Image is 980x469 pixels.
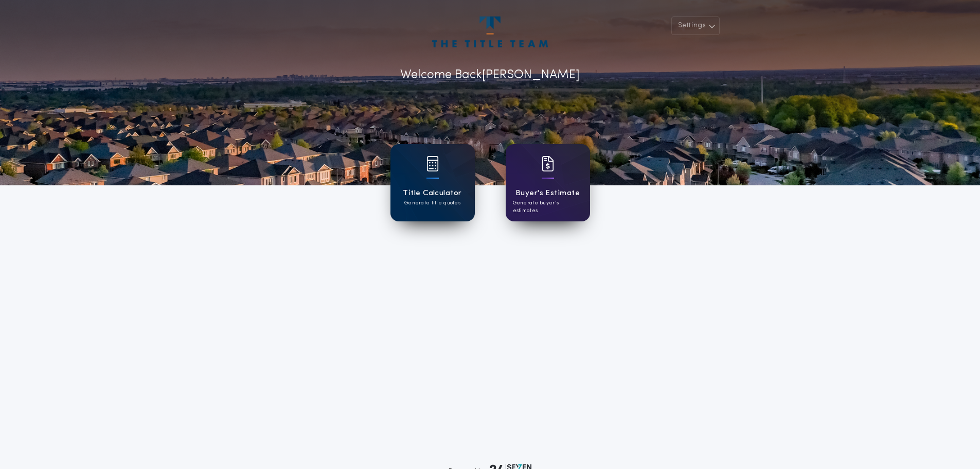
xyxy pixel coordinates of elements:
a: card iconTitle CalculatorGenerate title quotes [390,144,475,221]
h1: Title Calculator [403,187,461,199]
a: card iconBuyer's EstimateGenerate buyer's estimates [506,144,590,221]
h1: Buyer's Estimate [515,187,580,199]
button: Settings [671,16,720,35]
p: Welcome Back [PERSON_NAME] [400,66,580,84]
img: card icon [426,156,439,171]
img: account-logo [432,16,547,47]
p: Generate buyer's estimates [513,199,583,215]
img: card icon [542,156,554,171]
p: Generate title quotes [404,199,460,207]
